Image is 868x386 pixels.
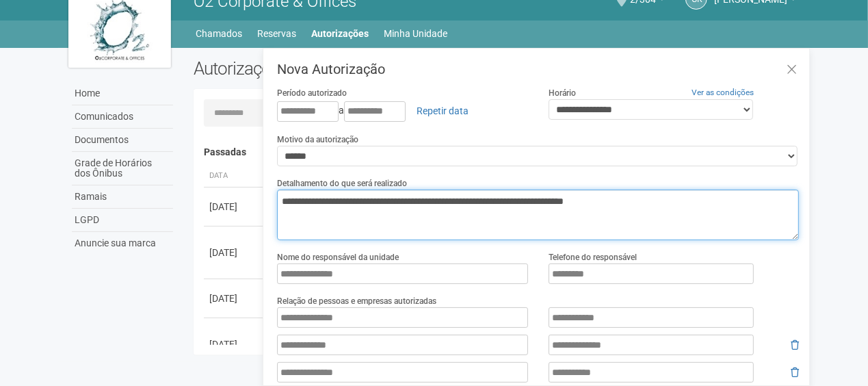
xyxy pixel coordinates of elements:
[384,24,448,43] a: Minha Unidade
[277,87,347,99] label: Período autorizado
[194,58,486,79] h2: Autorizações
[277,99,528,123] div: a
[72,232,173,255] a: Anuncie sua marca
[791,340,799,350] i: Remover
[258,24,297,43] a: Reservas
[277,133,358,146] label: Motivo da autorização
[72,129,173,152] a: Documentos
[692,88,754,97] a: Ver as condições
[277,295,436,307] label: Relação de pessoas e empresas autorizadas
[196,24,243,43] a: Chamados
[209,292,260,305] div: [DATE]
[277,251,399,263] label: Nome do responsável da unidade
[209,200,260,214] div: [DATE]
[209,337,260,351] div: [DATE]
[209,246,260,259] div: [DATE]
[277,177,407,190] label: Detalhamento do que será realizado
[549,87,576,99] label: Horário
[408,99,477,123] a: Repetir data
[204,147,790,157] h4: Passadas
[72,185,173,209] a: Ramais
[204,165,265,188] th: Data
[791,368,799,377] i: Remover
[72,209,173,232] a: LGPD
[72,105,173,129] a: Comunicados
[312,24,369,43] a: Autorizações
[549,251,637,263] label: Telefone do responsável
[72,82,173,105] a: Home
[277,62,799,76] h3: Nova Autorização
[72,152,173,185] a: Grade de Horários dos Ônibus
